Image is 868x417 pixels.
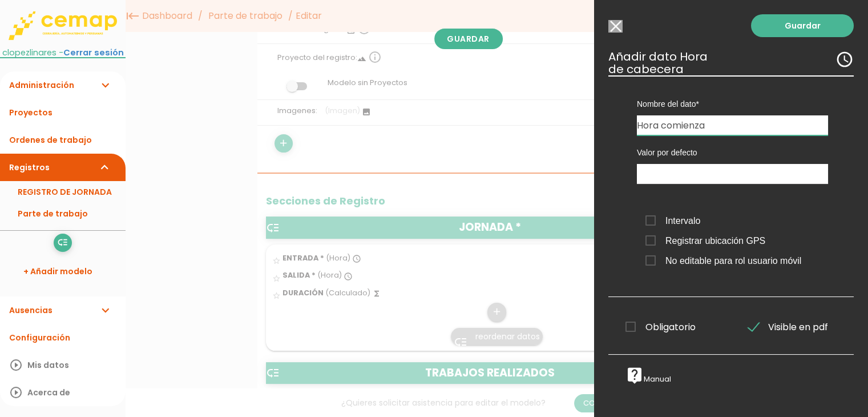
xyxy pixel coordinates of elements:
span: No editable para rol usuario móvil [645,254,801,268]
a: live_helpManual [625,374,671,384]
span: Registrar ubicación GPS [645,234,765,248]
i: live_help [625,366,644,384]
label: Valor por defecto [637,147,828,158]
span: Intervalo [645,214,700,228]
span: Obligatorio [625,320,696,334]
span: Visible en pdf [748,320,828,334]
label: Nombre del dato [637,98,828,110]
i: access_time [835,50,854,69]
h3: Añadir dato Hora de cabecera [608,50,854,75]
a: Guardar [751,14,854,37]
